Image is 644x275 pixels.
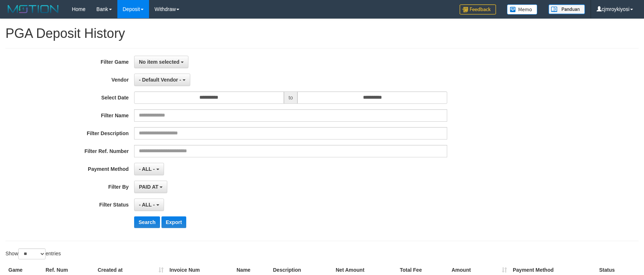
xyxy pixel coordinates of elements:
[134,56,188,68] button: No item selected
[139,202,155,208] span: - ALL -
[549,4,585,14] img: panduan.png
[139,184,158,190] span: PAID AT
[134,74,190,86] button: - Default Vendor -
[18,248,46,259] select: Showentries
[5,26,639,41] h1: PGA Deposit History
[134,216,160,228] button: Search
[139,77,181,83] span: - Default Vendor -
[460,4,496,15] img: Feedback.jpg
[161,216,186,228] button: Export
[284,91,298,104] span: to
[134,163,164,175] button: - ALL -
[134,199,164,211] button: - ALL -
[134,181,167,193] button: PAID AT
[5,4,61,15] img: MOTION_logo.png
[139,166,155,172] span: - ALL -
[507,4,538,15] img: Button%20Memo.svg
[5,248,61,259] label: Show entries
[139,59,179,65] span: No item selected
